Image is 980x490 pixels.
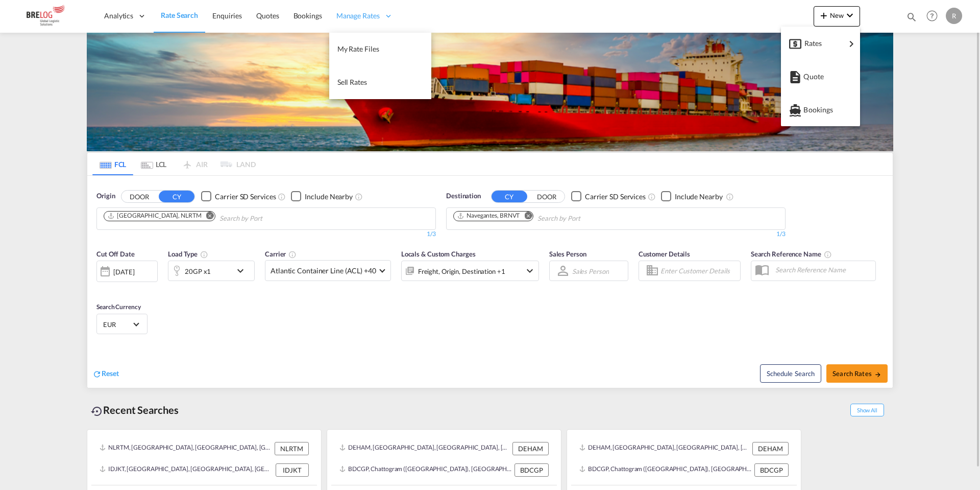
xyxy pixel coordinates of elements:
button: Quote [781,60,860,93]
button: Bookings [781,93,860,126]
span: Bookings [803,100,815,120]
span: Quote [803,66,815,87]
div: Quote [789,64,852,89]
md-icon: icon-chevron-right [845,38,857,50]
div: Bookings [789,97,852,123]
span: Rates [804,33,817,54]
